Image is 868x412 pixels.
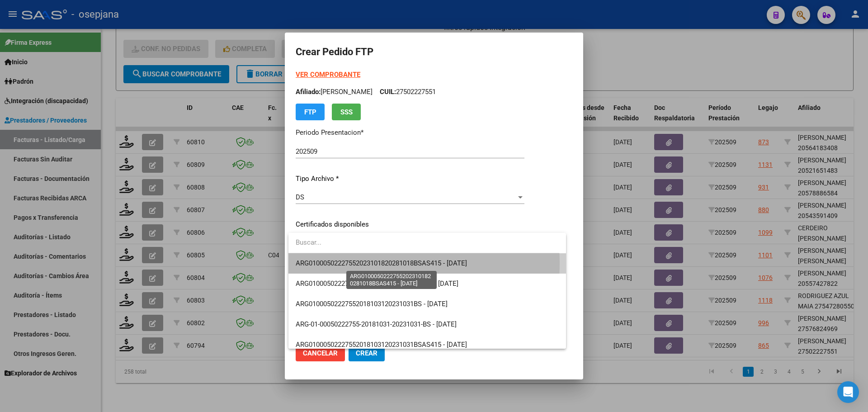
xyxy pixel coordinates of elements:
[296,320,457,328] span: ARG-01-00050222755-20181031-20231031-BS - [DATE]
[296,341,467,349] span: ARG01000502227552018103120231031BSAS415 - [DATE]
[296,259,467,267] span: ARG01000502227552023101820281018BSAS415 - [DATE]
[288,232,559,253] input: dropdown search
[296,300,448,308] span: ARG01000502227552018103120231031BS - [DATE]
[296,279,458,288] span: ARG01000502227552018100120231031BS416 - [DATE]
[837,381,859,403] div: Open Intercom Messenger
